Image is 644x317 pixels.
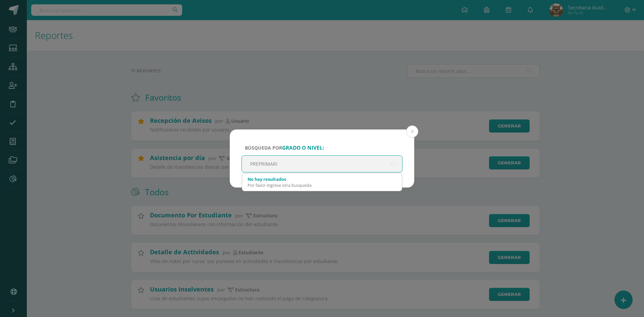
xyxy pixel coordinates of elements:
strong: grado o nivel: [282,144,324,151]
input: ej. Primero primaria, etc. [242,156,402,172]
div: No hay resultados [248,176,396,182]
button: Close (Esc) [406,125,418,138]
div: Por favor ingrese otra busqueda [248,182,396,188]
span: Búsqueda por [245,145,324,151]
